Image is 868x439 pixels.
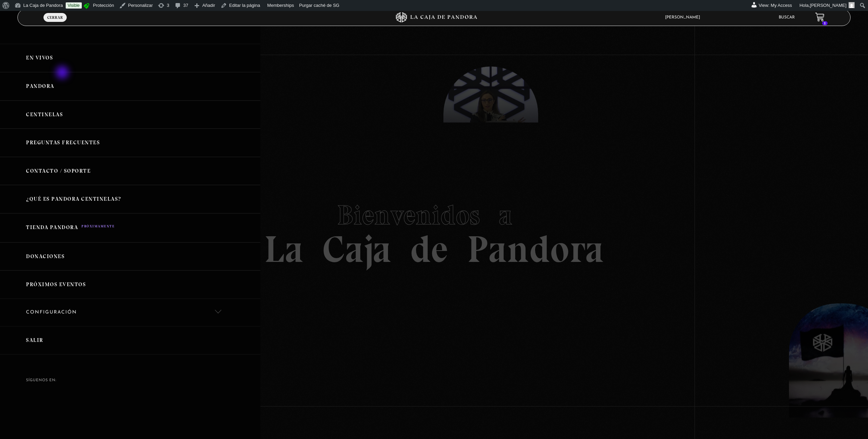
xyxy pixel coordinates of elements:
[66,2,82,9] a: Visible
[815,13,825,22] a: 1
[26,378,234,382] h4: SÍguenos en:
[810,3,846,8] span: [PERSON_NAME]
[822,21,828,25] span: 1
[779,15,795,19] a: Buscar
[47,15,63,19] span: Cerrar
[49,21,61,26] span: Menu
[662,15,707,19] span: [PERSON_NAME]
